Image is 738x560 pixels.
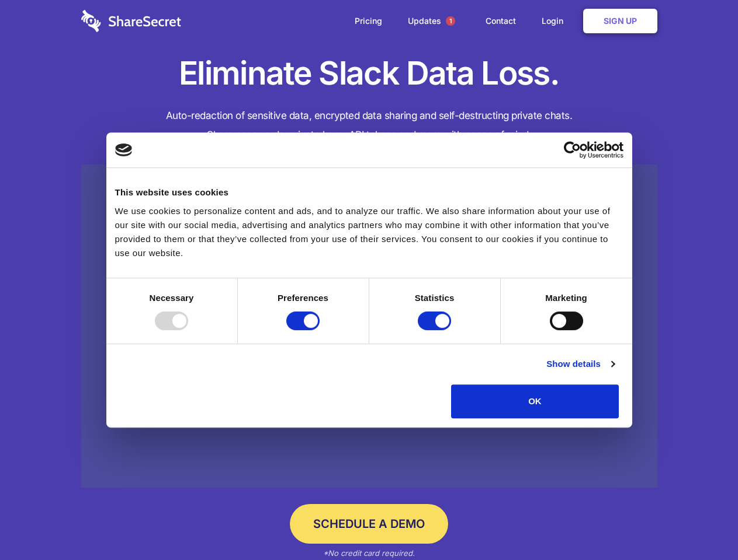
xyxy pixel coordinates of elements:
strong: Marketing [545,293,587,303]
h1: Eliminate Slack Data Loss. [81,52,657,94]
h4: Auto-redaction of sensitive data, encrypted data sharing and self-destructing private chats. Shar... [81,106,657,145]
span: 1 [446,16,455,26]
a: Show details [546,357,614,371]
strong: Statistics [415,293,455,303]
strong: Necessary [150,293,194,303]
div: This website uses cookies [115,185,623,199]
img: logo-wordmark-white-trans-d4663122ce5f474addd5e946df7df03e33cb6a1c49d2221995e7729f52c070b2.svg [81,10,181,32]
a: Schedule a Demo [290,504,448,544]
strong: Preferences [278,293,328,303]
a: Sign Up [583,9,657,33]
a: Usercentrics Cookiebot - opens in a new window [521,141,623,159]
a: Wistia video thumbnail [81,164,657,488]
a: Login [530,3,581,39]
img: logo [115,143,133,156]
em: *No credit card required. [323,548,415,558]
div: We use cookies to personalize content and ads, and to analyze our traffic. We also share informat... [115,204,623,260]
a: Contact [474,3,528,39]
a: Pricing [343,3,394,39]
button: OK [451,384,619,418]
